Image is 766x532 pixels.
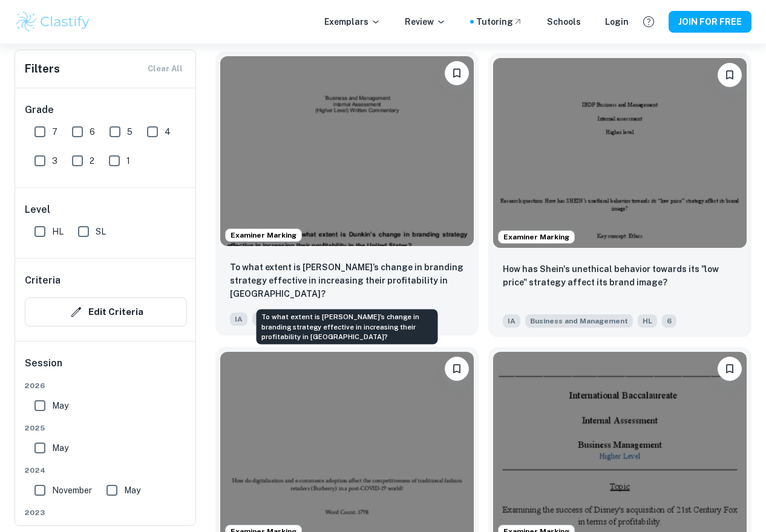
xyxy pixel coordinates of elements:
[662,314,676,328] span: 6
[25,103,187,117] h6: Grade
[638,314,657,328] span: HL
[25,297,187,326] button: Edit Criteria
[127,125,133,138] span: 5
[220,56,474,246] img: Business and Management IA example thumbnail: To what extent is Dunkin’s change in bra
[25,203,187,217] h6: Level
[230,313,247,326] span: IA
[25,380,187,391] span: 2026
[25,423,187,433] span: 2025
[493,58,747,248] img: Business and Management IA example thumbnail: How has Shein's unethical behavior towar
[718,357,742,381] button: Please log in to bookmark exemplars
[124,484,140,497] span: May
[90,125,95,138] span: 6
[52,125,57,138] span: 7
[503,262,737,289] p: How has Shein's unethical behavior towards its "low price" strategy affect its brand image?
[52,441,68,455] span: May
[52,154,57,167] span: 3
[669,11,751,33] button: JOIN FOR FREE
[605,15,629,28] a: Login
[226,230,301,241] span: Examiner Marking
[230,261,464,300] p: To what extent is Dunkin’s change in branding strategy effective in increasing their profitabilit...
[525,314,633,328] span: Business and Management
[165,125,171,138] span: 4
[257,310,438,345] div: To what extent is [PERSON_NAME]’s change in branding strategy effective in increasing their profi...
[25,507,187,518] span: 2023
[476,15,523,28] a: Tutoring
[503,314,520,328] span: IA
[52,225,64,238] span: HL
[718,63,742,87] button: Please log in to bookmark exemplars
[405,15,446,28] p: Review
[252,313,360,326] span: Business and Management
[445,61,469,85] button: Please log in to bookmark exemplars
[445,357,469,381] button: Please log in to bookmark exemplars
[25,465,187,476] span: 2024
[547,15,581,28] a: Schools
[52,484,92,497] span: November
[96,225,106,238] span: SL
[499,232,574,242] span: Examiner Marking
[52,399,68,412] span: May
[638,11,659,32] button: Help and Feedback
[126,154,130,167] span: 1
[25,273,61,288] h6: Criteria
[90,154,94,167] span: 2
[215,53,479,337] a: Examiner MarkingPlease log in to bookmark exemplarsTo what extent is Dunkin’s change in branding ...
[324,15,381,28] p: Exemplars
[15,10,91,34] img: Clastify logo
[25,356,187,380] h6: Session
[25,60,60,77] h6: Filters
[488,53,751,337] a: Examiner MarkingPlease log in to bookmark exemplarsHow has Shein's unethical behavior towards its...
